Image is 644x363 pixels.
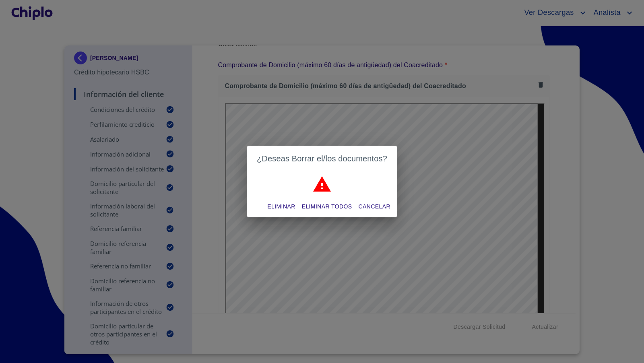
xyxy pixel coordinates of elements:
[267,202,295,212] span: Eliminar
[359,202,390,212] span: Cancelar
[257,152,387,165] h2: ¿Deseas Borrar el/los documentos?
[299,199,355,214] button: Eliminar todos
[264,199,298,214] button: Eliminar
[302,202,352,212] span: Eliminar todos
[355,199,394,214] button: Cancelar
